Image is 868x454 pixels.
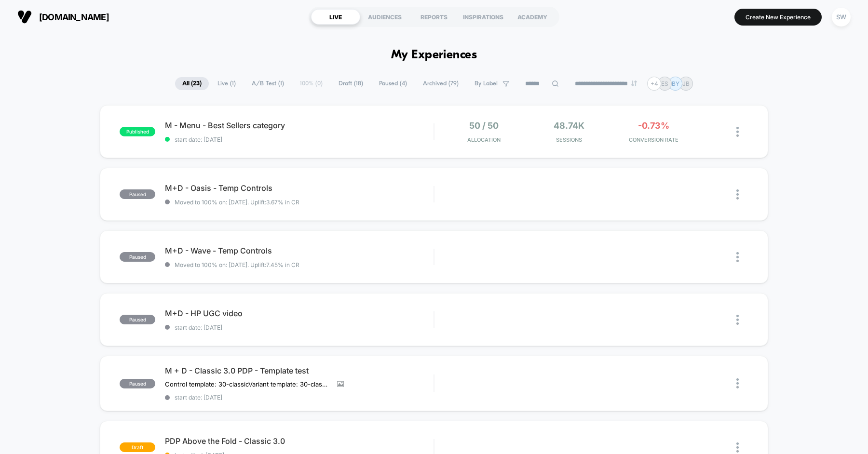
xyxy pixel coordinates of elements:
[165,308,434,318] span: M+D - HP UGC video
[210,77,243,90] span: Live ( 1 )
[165,324,434,331] span: start date: [DATE]
[672,80,679,87] p: BY
[14,9,112,25] button: [DOMAIN_NAME]
[165,246,434,255] span: M+D - Wave - Temp Controls
[682,80,690,87] p: JB
[661,80,668,87] p: ES
[829,7,854,27] button: SW
[459,9,508,25] div: INSPIRATIONS
[469,120,499,131] span: 50 / 50
[736,378,739,388] img: close
[554,120,584,131] span: 48.74k
[175,199,299,206] span: Moved to 100% on: [DATE] . Uplift: 3.67% in CR
[165,136,434,143] span: start date: [DATE]
[17,10,32,24] img: Visually logo
[832,8,851,27] div: SW
[736,442,739,453] img: close
[734,9,822,26] button: Create New Experience
[638,120,669,131] span: -0.73%
[736,252,739,262] img: close
[372,77,414,90] span: Paused ( 4 )
[165,183,434,193] span: M+D - Oasis - Temp Controls
[165,380,330,388] span: Control template: 30-classicVariant template: 30-classic-a-b
[165,394,434,401] span: start date: [DATE]
[244,77,291,90] span: A/B Test ( 1 )
[647,77,661,91] div: + 4
[736,315,739,325] img: close
[736,189,739,200] img: close
[416,77,466,90] span: Archived ( 79 )
[736,127,739,137] img: close
[331,77,370,90] span: Draft ( 18 )
[631,80,637,86] img: end
[311,9,360,25] div: LIVE
[39,12,109,22] span: [DOMAIN_NAME]
[165,436,434,446] span: PDP Above the Fold - Classic 3.0
[165,120,434,130] span: M - Menu - Best Sellers category
[614,136,694,143] span: CONVERSION RATE
[508,9,557,25] div: ACADEMY
[391,48,477,62] h1: My Experiences
[529,136,609,143] span: Sessions
[467,136,501,143] span: Allocation
[165,366,434,375] span: M + D - Classic 3.0 PDP - Template test
[175,261,299,268] span: Moved to 100% on: [DATE] . Uplift: 7.45% in CR
[360,9,409,25] div: AUDIENCES
[475,80,498,87] span: By Label
[409,9,459,25] div: REPORTS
